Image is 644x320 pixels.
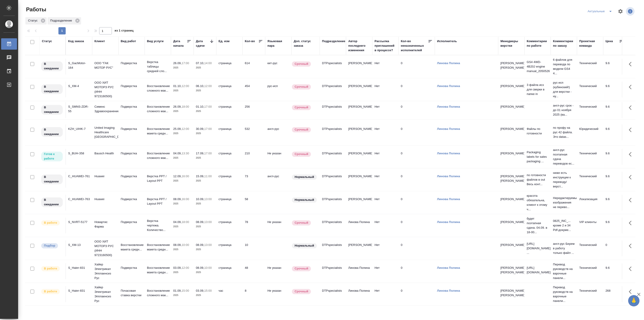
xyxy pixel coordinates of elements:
div: S_SMNS-ZDR-55 [68,104,90,114]
p: 04.09, [173,152,182,155]
td: страница [216,263,243,279]
p: 17.09, [196,152,204,155]
td: Нет [372,124,399,140]
div: Можно подбирать исполнителей [41,243,63,249]
p: В ожидании [44,198,60,207]
td: Технический [577,240,603,256]
a: Линова Полина [437,105,460,108]
p: [PERSON_NAME], [PERSON_NAME] [500,174,522,183]
p: Верстка таблицы средней сло... [147,60,169,73]
p: Подверстка [121,197,142,201]
p: Подверстка [121,151,142,156]
button: Здесь прячутся важные кнопки [626,195,637,206]
p: 2025 [173,179,191,183]
p: 18:00 [182,105,189,108]
button: Здесь прячутся важные кнопки [626,102,637,113]
td: страница [216,172,243,188]
td: 0 [399,195,435,211]
p: красота обязательна, клиент к этому ч... [527,194,548,212]
td: страница [216,149,243,165]
p: 26.09, [173,61,182,65]
td: Нет [372,195,399,211]
td: DTPspecialists [320,82,346,97]
p: [PERSON_NAME], [PERSON_NAME] [500,61,522,70]
p: Срочный [295,85,308,89]
p: 10:00 [182,243,189,247]
div: Исполнитель выполняет работу [41,220,63,226]
p: В ожидании [44,127,60,136]
p: Верстка чертежа. Количество... [147,219,169,232]
div: Языковая пара [267,39,289,48]
td: 9.6 [603,82,626,97]
div: Комментарии по работе [527,39,548,48]
td: DTPspecialists [320,263,346,279]
p: 2025 [173,224,191,229]
p: англ-рус поэтапная сдача переводов ес... [553,148,575,166]
div: Менеджеры верстки [500,39,522,48]
p: 3 файла исх для сверки в папке in [527,83,548,96]
p: 2025 [196,247,214,252]
p: 12:00 [182,84,189,88]
td: кит-рус [265,59,291,75]
a: Линова Полина [437,61,460,65]
td: 210 [243,149,265,165]
button: Здесь прячутся важные кнопки [626,286,637,297]
td: Нет [372,102,399,118]
td: Нет [372,263,399,279]
p: Готов к работе [44,152,60,161]
a: Линова Полина [437,84,460,88]
button: Здесь прячутся важные кнопки [626,172,637,183]
p: ниже есть инструкции к переводу/верст... [553,171,575,189]
p: Нормальный [295,198,314,202]
div: Исполнитель может приступить к работе [41,151,63,162]
p: [URL][DOMAIN_NAME] ... [527,242,548,255]
p: Huawei [94,197,116,201]
div: Доп. статус заказа [294,39,317,48]
div: Дата начала [173,39,187,48]
p: рус-исп (кубинский!) для верстки - ну... [553,80,575,99]
td: 614 [243,59,265,75]
p: 15.09, [196,175,204,178]
button: Здесь прячутся важные кнопки [626,240,637,251]
button: Здесь прячутся важные кнопки [626,149,637,160]
td: страница [216,218,243,233]
p: англ-рус Берем в работу только файл ... [553,242,575,255]
p: [PERSON_NAME] [500,197,522,201]
div: S_XM-4 [68,84,90,88]
td: англ-рус [265,172,291,188]
div: Цена [606,39,613,44]
p: Подразделение [50,18,74,23]
p: 2025 [196,224,214,229]
button: Здесь прячутся важные кнопки [626,124,637,135]
td: Технический [577,82,603,97]
p: Срочный [295,152,308,156]
button: Здесь прячутся важные кнопки [626,59,637,70]
td: Нет [372,240,399,256]
div: Подразделение [48,17,81,24]
div: C_HUAWEI-763 [68,197,90,201]
div: Автор последнего изменения [348,39,370,53]
td: [PERSON_NAME] [346,82,372,97]
p: 2025 [196,270,214,275]
p: англ-рус срок - до 01 ноября 2025 (ва... [553,103,575,117]
p: 06.10, [196,84,204,88]
p: 2025 [196,88,214,93]
td: Нет [372,82,399,97]
td: DTPspecialists [320,218,346,233]
a: Линова Полина [437,266,460,269]
div: Исполнитель назначен, приступать к работе пока рано [41,104,63,115]
p: ООО "ГАК МОТОР РУС" [94,61,116,70]
p: Восстановление сложного мак... [147,104,169,114]
p: GS4 4WD-4B20J engine manual_2050526 [527,60,548,73]
div: C_HUAWEI-761 [68,174,90,179]
p: 26.09, [173,105,182,108]
p: ООО ХИТ МОТОРЗ РУС (ИНН 9723160500) [94,80,116,99]
p: [PERSON_NAME], [PERSON_NAME] [500,266,522,275]
td: 0 [399,263,435,279]
p: 11:00 [204,175,212,178]
td: 9.6 [603,263,626,279]
p: Подверстка [121,266,142,270]
p: Нормальный [295,243,314,248]
button: Здесь прячутся важные кнопки [626,82,637,92]
p: В работе [44,221,57,225]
